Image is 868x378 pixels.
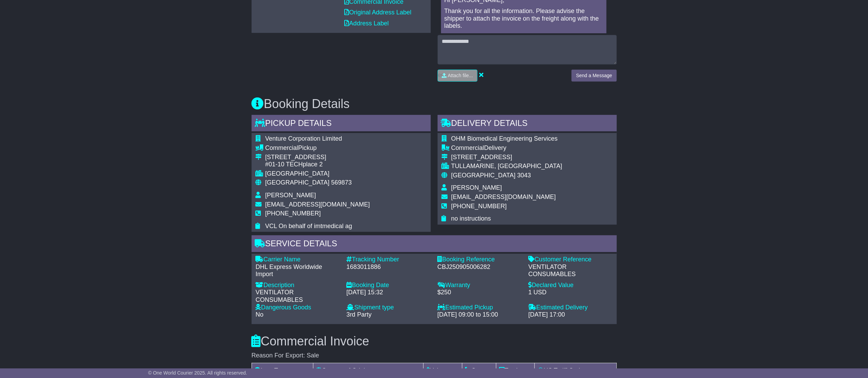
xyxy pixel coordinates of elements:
[529,289,613,296] div: 1 USD
[451,215,491,222] span: no instructions
[331,179,352,186] span: 569873
[347,304,431,311] div: Shipment type
[265,192,316,199] span: [PERSON_NAME]
[451,163,562,170] div: TULLAMARINE, [GEOGRAPHIC_DATA]
[345,9,412,16] a: Original Address Label
[438,263,522,271] div: CBJ250905006282
[265,135,342,142] span: Venture Corporation Limited
[265,223,352,229] span: VCL On behalf of imtmedical ag
[256,304,340,311] div: Dangerous Goods
[256,256,340,263] div: Carrier Name
[265,144,370,152] div: Pickup
[265,201,370,208] span: [EMAIL_ADDRESS][DOMAIN_NAME]
[438,256,522,263] div: Booking Reference
[252,352,617,359] div: Reason For Export: Sale
[451,172,516,179] span: [GEOGRAPHIC_DATA]
[265,161,370,168] div: #01-10 TECHplace 2
[256,289,340,304] div: VENTILATOR CONSUMABLES
[345,20,389,27] a: Address Label
[252,97,617,111] h3: Booking Details
[252,235,617,254] div: Service Details
[451,193,556,200] span: [EMAIL_ADDRESS][DOMAIN_NAME]
[529,311,613,319] div: [DATE] 17:00
[148,370,247,376] span: © One World Courier 2025. All rights reserved.
[256,311,264,318] span: No
[529,263,613,278] div: VENTILATOR CONSUMABLES
[438,282,522,289] div: Warranty
[517,172,531,179] span: 3043
[438,289,522,296] div: $250
[451,154,562,161] div: [STREET_ADDRESS]
[438,311,522,319] div: [DATE] 09:00 to 15:00
[265,170,370,178] div: [GEOGRAPHIC_DATA]
[571,70,616,82] button: Send a Message
[265,154,370,161] div: [STREET_ADDRESS]
[265,210,321,217] span: [PHONE_NUMBER]
[438,115,617,133] div: Delivery Details
[347,282,431,289] div: Booking Date
[451,135,558,142] span: OHM Biomedical Engineering Services
[529,282,613,289] div: Declared Value
[347,263,431,271] div: 1683011886
[265,179,329,186] span: [GEOGRAPHIC_DATA]
[444,8,603,30] p: Thank you for all the information. Please advise the shipper to attach the invoice on the freight...
[256,282,340,289] div: Description
[529,256,613,263] div: Customer Reference
[451,203,507,210] span: [PHONE_NUMBER]
[444,33,603,48] p: Regards, Jewel
[252,334,617,348] h3: Commercial Invoice
[256,263,340,278] div: DHL Express Worldwide Import
[347,289,431,296] div: [DATE] 15:32
[529,304,613,311] div: Estimated Delivery
[451,144,562,152] div: Delivery
[265,144,298,151] span: Commercial
[438,304,522,311] div: Estimated Pickup
[451,184,502,191] span: [PERSON_NAME]
[347,256,431,263] div: Tracking Number
[451,144,484,151] span: Commercial
[347,311,372,318] span: 3rd Party
[252,115,431,133] div: Pickup Details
